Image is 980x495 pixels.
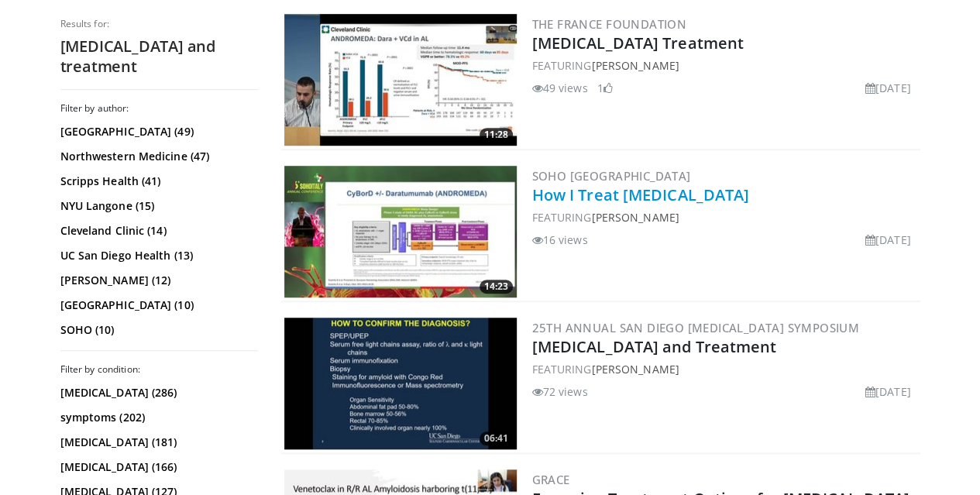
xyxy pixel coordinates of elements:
[284,318,517,449] a: 06:41
[532,33,744,53] a: [MEDICAL_DATA] Treatment
[480,280,513,294] span: 14:23
[60,410,254,425] a: symptoms (202)
[284,318,517,449] img: 52df4199-d04a-4866-83fd-fa80d8a31f18.300x170_q85_crop-smart_upscale.jpg
[532,57,917,74] div: FEATURING
[60,149,254,164] a: Northwestern Medicine (47)
[591,58,679,73] a: [PERSON_NAME]
[60,102,258,115] h3: Filter by author:
[480,431,513,445] span: 06:41
[532,184,750,205] a: How I Treat [MEDICAL_DATA]
[532,383,588,400] li: 72 views
[60,385,254,400] a: [MEDICAL_DATA] (286)
[480,128,513,142] span: 11:28
[284,14,517,146] img: bc1b0432-163c-4bfa-bfca-e644c630a5a2.300x170_q85_crop-smart_upscale.jpg
[865,80,911,96] li: [DATE]
[60,322,254,338] a: SOHO (10)
[532,361,917,377] div: FEATURING
[597,80,613,96] li: 1
[284,14,517,146] a: 11:28
[60,297,254,313] a: [GEOGRAPHIC_DATA] (10)
[60,124,254,139] a: [GEOGRAPHIC_DATA] (49)
[284,166,517,297] a: 14:23
[60,223,254,239] a: Cleveland Clinic (14)
[532,168,691,184] a: SOHO [GEOGRAPHIC_DATA]
[591,362,679,376] a: [PERSON_NAME]
[532,472,570,487] a: GRACE
[60,198,254,214] a: NYU Langone (15)
[865,232,911,248] li: [DATE]
[60,18,258,30] p: Results for:
[60,363,258,376] h3: Filter by condition:
[532,209,917,225] div: FEATURING
[60,459,254,475] a: [MEDICAL_DATA] (166)
[865,383,911,400] li: [DATE]
[284,166,517,297] img: 70da0855-ac7d-40de-a29c-34e4e0ee22e3.300x170_q85_crop-smart_upscale.jpg
[532,320,859,335] a: 25th Annual San Diego [MEDICAL_DATA] Symposium
[532,16,686,32] a: The France Foundation
[60,273,254,288] a: [PERSON_NAME] (12)
[60,435,254,450] a: [MEDICAL_DATA] (181)
[532,80,588,96] li: 49 views
[532,336,777,357] a: [MEDICAL_DATA] and Treatment
[532,232,588,248] li: 16 views
[60,248,254,263] a: UC San Diego Health (13)
[60,174,254,189] a: Scripps Health (41)
[60,36,258,77] h2: [MEDICAL_DATA] and treatment
[591,210,679,225] a: [PERSON_NAME]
